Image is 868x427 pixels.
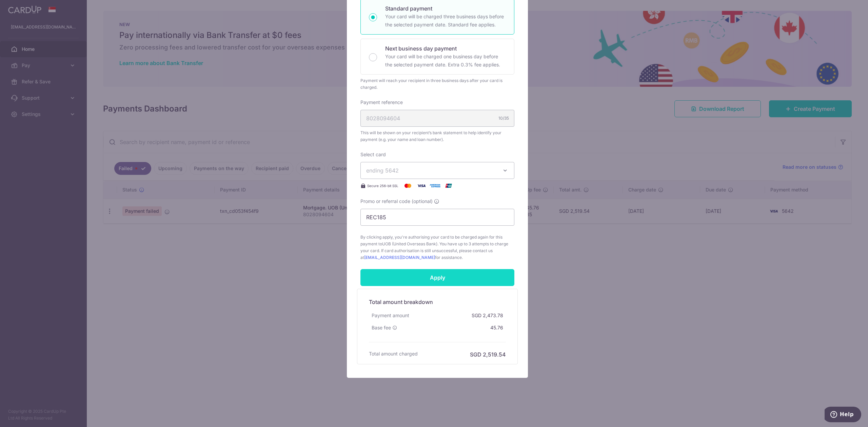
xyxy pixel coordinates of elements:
label: Payment reference [360,99,403,106]
a: [EMAIL_ADDRESS][DOMAIN_NAME] [364,255,435,260]
input: Apply [360,269,514,286]
span: By clicking apply, you're authorising your card to be charged again for this payment to . You hav... [360,234,514,261]
span: Promo or referral code (optional) [360,198,433,205]
img: Mastercard [401,182,415,190]
p: Next business day payment [385,44,506,53]
iframe: Opens a widget where you can find more information [825,407,861,424]
button: ending 5642 [360,162,514,179]
h6: SGD 2,519.54 [470,350,506,359]
img: American Express [428,182,442,190]
div: Payment will reach your recipient in three business days after your card is charged. [360,77,514,91]
div: Payment amount [369,309,412,322]
p: Your card will be charged three business days before the selected payment date. Standard fee appl... [385,13,506,29]
div: 45.76 [488,322,506,334]
label: Select card [360,151,386,158]
div: 10/35 [498,115,509,122]
div: SGD 2,473.78 [469,309,506,322]
p: Standard payment [385,4,506,13]
img: UnionPay [442,182,455,190]
span: Base fee [372,324,391,331]
p: Your card will be charged one business day before the selected payment date. Extra 0.3% fee applies. [385,53,506,69]
span: UOB (United Overseas Bank) [382,241,437,246]
h5: Total amount breakdown [369,298,506,306]
span: This will be shown on your recipient’s bank statement to help identify your payment (e.g. your na... [360,129,514,143]
img: Visa [415,182,428,190]
span: Secure 256-bit SSL [367,183,398,188]
span: ending 5642 [366,167,399,174]
h6: Total amount charged [369,350,418,357]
